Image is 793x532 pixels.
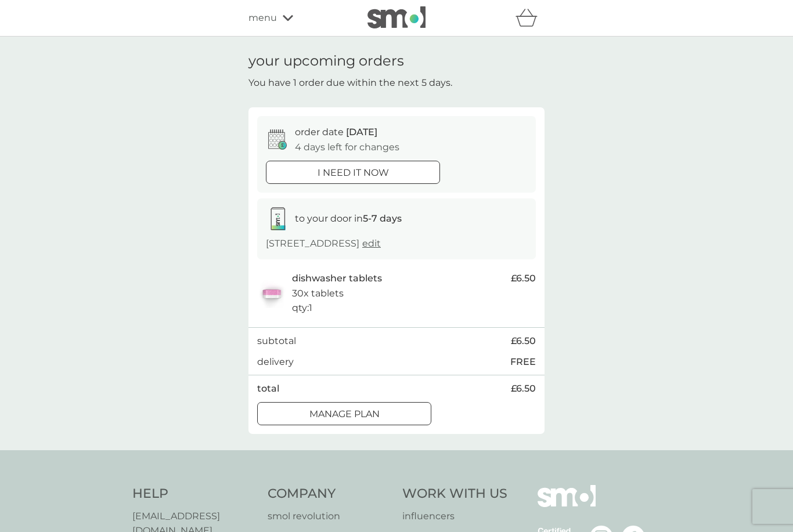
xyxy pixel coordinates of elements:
[257,354,294,370] p: delivery
[538,485,596,524] img: smol
[257,334,296,349] p: subtotal
[367,6,426,28] img: smol
[309,407,380,422] p: Manage plan
[257,381,279,396] p: total
[402,485,507,503] h4: Work With Us
[402,509,507,524] a: influencers
[132,485,256,503] h4: Help
[295,213,402,224] span: to your door in
[248,75,452,91] p: You have 1 order due within the next 5 days.
[318,165,389,180] p: i need it now
[268,485,391,503] h4: Company
[510,354,536,370] p: FREE
[295,125,377,140] p: order date
[248,53,404,70] h1: your upcoming orders
[295,140,399,155] p: 4 days left for changes
[266,161,440,184] button: i need it now
[292,286,344,301] p: 30x tablets
[268,509,391,524] a: smol revolution
[516,6,545,30] div: basket
[511,381,536,396] span: £6.50
[346,126,377,137] span: [DATE]
[248,10,277,26] span: menu
[292,271,382,286] p: dishwasher tablets
[257,402,431,425] button: Manage plan
[511,334,536,349] span: £6.50
[362,238,381,249] a: edit
[511,271,536,286] span: £6.50
[292,301,312,316] p: qty : 1
[266,236,381,251] p: [STREET_ADDRESS]
[363,213,402,224] strong: 5-7 days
